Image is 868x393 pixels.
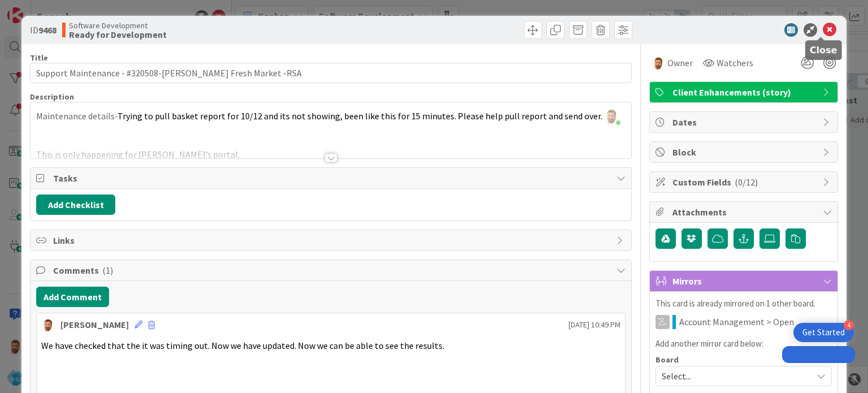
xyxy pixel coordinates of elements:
p: Maintenance details- [36,110,625,123]
button: Add Comment [36,287,109,307]
img: AS [652,56,665,70]
span: ( 0/12 ) [735,176,758,188]
span: Mirrors [672,274,817,288]
span: We have checked that the it was timing out. Now we have updated. Now we can be able to see the re... [41,340,444,351]
span: Tasks [53,171,610,185]
span: Account Management > Open [679,315,794,329]
label: Title [30,53,48,63]
span: Links [53,234,610,247]
span: Custom Fields [672,175,817,189]
span: Description [30,92,74,102]
b: 9468 [38,24,57,36]
img: XQnMoIyljuWWkMzYLB6n4fjicomZFlZU.png [604,108,619,124]
span: Board [656,356,679,364]
span: ID [30,23,57,37]
span: ( 1 ) [102,265,113,276]
p: Add another mirror card below: [656,338,832,351]
span: Select... [662,368,806,384]
div: [PERSON_NAME] [60,318,129,331]
span: [DATE] 10:49 PM [568,319,620,331]
span: Owner [667,56,693,70]
h5: Close [810,45,837,55]
span: Attachments [672,205,817,219]
div: Get Started [802,327,845,338]
button: Add Checklist [36,195,115,215]
span: Comments [53,264,610,277]
span: Client Enhancements (story) [672,85,817,99]
p: This card is already mirrored on 1 other board. [656,297,832,310]
span: Block [672,145,817,159]
span: Dates [672,115,817,129]
span: Trying to pull basket report for 10/12 and its not showing, been like this for 15 minutes. Please... [118,110,602,122]
div: 4 [844,320,854,330]
b: Ready for Development [69,30,167,39]
input: type card name here... [30,63,631,83]
span: Software Development [69,21,167,30]
img: AS [41,318,55,331]
div: Open Get Started checklist, remaining modules: 4 [793,323,854,342]
span: Watchers [717,56,753,70]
